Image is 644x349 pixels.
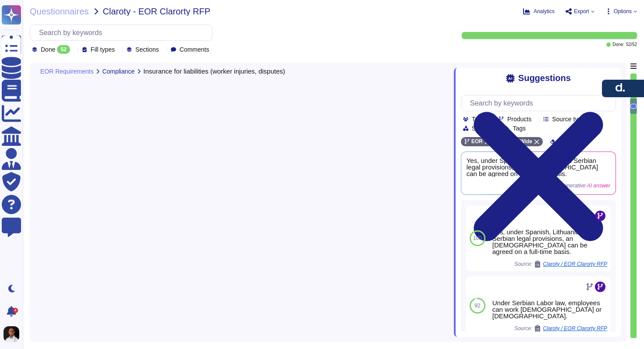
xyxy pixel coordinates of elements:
div: Under Serbian Labor law, employees can work [DEMOGRAPHIC_DATA] or [DEMOGRAPHIC_DATA]. [492,300,607,319]
span: Questionnaires [30,7,89,16]
div: 52 [57,45,70,54]
button: user [2,324,25,344]
span: Done [41,46,55,53]
button: Analytics [523,8,555,15]
span: Analytics [534,9,555,14]
span: 100 [473,236,482,241]
span: EOR Requirements [40,68,93,74]
div: 4 [13,308,18,313]
input: Search by keywords [35,25,212,40]
img: user [4,326,19,342]
span: Export [574,9,589,14]
span: Insurance for liabilities (worker injuries, disputes) [143,68,285,74]
span: Done: [612,42,624,47]
span: 52 / 52 [626,42,637,47]
input: Search by keywords [466,95,616,111]
span: Compliance [102,68,134,74]
span: Sections [135,46,159,53]
span: Comments [180,46,209,53]
span: Claroty / EOR Clarorty RFP [543,326,607,331]
span: Fill types [91,46,115,53]
span: 92 [474,303,480,308]
span: Claroty - EOR Clarorty RFP [103,7,211,16]
span: Options [614,9,632,14]
span: Source: [514,325,607,332]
